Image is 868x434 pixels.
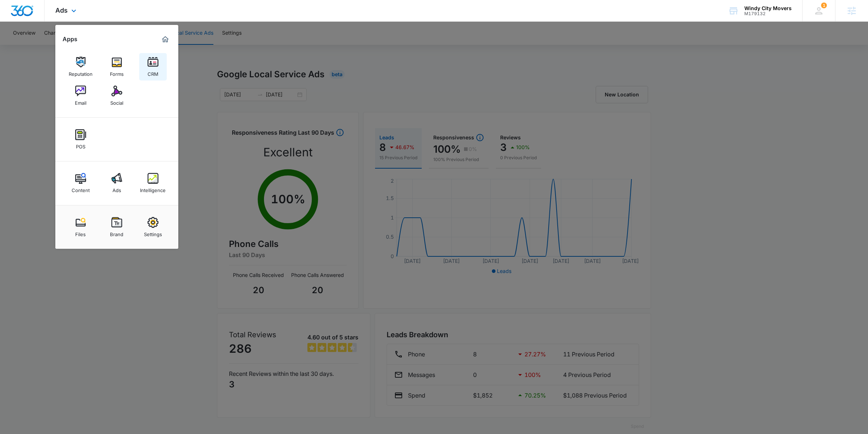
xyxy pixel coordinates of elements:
[103,169,131,197] a: Ads
[67,53,94,81] a: Reputation
[103,82,131,109] a: Social
[110,228,123,237] div: Brand
[67,82,94,109] a: Email
[140,184,166,193] div: Intelligence
[139,53,167,81] a: CRM
[55,6,68,14] span: Ads
[139,169,167,197] a: Intelligence
[67,213,94,241] a: Files
[103,213,131,241] a: Brand
[75,228,86,237] div: Files
[103,53,131,81] a: Forms
[69,68,93,77] div: Reputation
[139,213,167,241] a: Settings
[744,11,792,16] div: account id
[110,68,124,77] div: Forms
[63,36,77,43] h2: Apps
[72,184,90,193] div: Content
[67,169,94,197] a: Content
[112,184,121,193] div: Ads
[75,96,86,106] div: Email
[821,3,827,8] div: notifications count
[148,68,158,77] div: CRM
[144,228,162,237] div: Settings
[821,3,827,8] span: 1
[110,96,123,106] div: Social
[67,126,94,153] a: POS
[76,140,85,149] div: POS
[159,34,171,45] a: Marketing 360® Dashboard
[744,5,792,11] div: account name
